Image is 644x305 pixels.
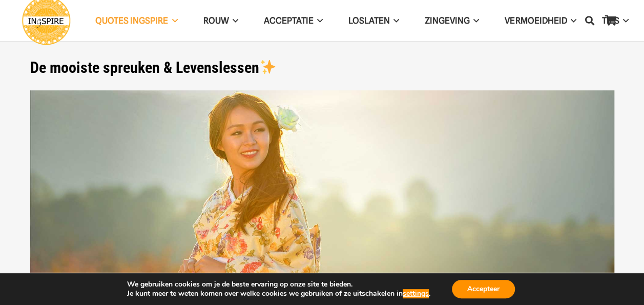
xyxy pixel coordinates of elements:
span: TIPS Menu [619,8,628,33]
a: ZingevingZingeving Menu [412,8,492,34]
span: VERMOEIDHEID Menu [567,8,576,33]
a: Zoeken [579,8,600,33]
span: Zingeving Menu [470,8,479,33]
a: VERMOEIDHEIDVERMOEIDHEID Menu [492,8,589,34]
a: QUOTES INGSPIREQUOTES INGSPIRE Menu [82,8,190,34]
span: QUOTES INGSPIRE Menu [168,8,177,33]
span: TIPS [601,15,619,26]
a: TIPSTIPS Menu [589,8,641,34]
p: We gebruiken cookies om je de beste ervaring op onze site te bieden. [127,280,430,289]
span: Loslaten Menu [390,8,399,33]
span: Loslaten [348,15,390,26]
span: ROUW Menu [228,8,238,33]
span: Acceptatie Menu [314,8,323,33]
a: LoslatenLoslaten Menu [336,8,412,34]
button: Accepteer [452,280,515,298]
h1: De mooiste spreuken & Levenslessen [30,59,614,77]
span: ROUW [203,15,228,26]
span: Zingeving [425,15,470,26]
span: VERMOEIDHEID [505,15,567,26]
img: ✨ [260,59,276,74]
a: AcceptatieAcceptatie Menu [251,8,336,34]
button: settings [403,289,429,298]
img: De mooiste wijsheden, spreuken en citaten over het Leven van Inge Ingspire.nl [30,90,614,296]
a: ROUWROUW Menu [190,8,251,34]
p: Je kunt meer te weten komen over welke cookies we gebruiken of ze uitschakelen in . [127,289,430,298]
span: QUOTES INGSPIRE [95,15,168,26]
span: Acceptatie [264,15,314,26]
